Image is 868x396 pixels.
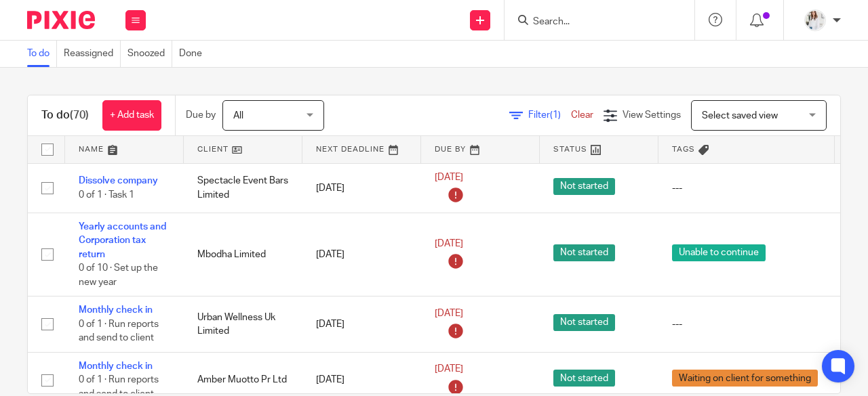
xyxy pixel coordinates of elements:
[79,222,166,259] a: Yearly accounts and Corporation tax return
[302,163,421,213] td: [DATE]
[79,190,134,200] span: 0 of 1 · Task 1
[233,111,243,120] span: All
[672,317,821,331] div: ---
[672,244,766,261] span: Unable to continue
[302,296,421,352] td: [DATE]
[79,305,153,315] a: Monthly check in
[553,314,615,331] span: Not started
[532,16,654,28] input: Search
[435,309,463,318] span: [DATE]
[672,370,818,387] span: Waiting on client for something
[553,244,615,261] span: Not started
[27,41,57,67] a: To do
[804,9,826,31] img: Daisy.JPG
[435,173,463,182] span: [DATE]
[623,110,681,120] span: View Settings
[550,110,561,120] span: (1)
[186,108,216,122] p: Due by
[184,296,302,352] td: Urban Wellness Uk Limited
[528,110,571,120] span: Filter
[179,41,209,67] a: Done
[41,108,89,123] h1: To do
[127,41,172,67] a: Snoozed
[184,163,302,213] td: Spectacle Event Bars Limited
[435,364,463,374] span: [DATE]
[64,41,121,67] a: Reassigned
[184,213,302,296] td: Mbodha Limited
[553,370,615,387] span: Not started
[302,213,421,296] td: [DATE]
[672,146,695,153] span: Tags
[672,181,821,195] div: ---
[553,178,615,195] span: Not started
[79,320,159,343] span: 0 of 1 · Run reports and send to client
[79,176,158,185] a: Dissolve company
[27,11,95,29] img: Pixie
[435,239,463,248] span: [DATE]
[79,263,158,287] span: 0 of 10 · Set up the new year
[70,110,89,120] span: (70)
[102,100,161,131] a: + Add task
[702,111,778,120] span: Select saved view
[79,361,153,371] a: Monthly check in
[571,110,593,120] a: Clear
